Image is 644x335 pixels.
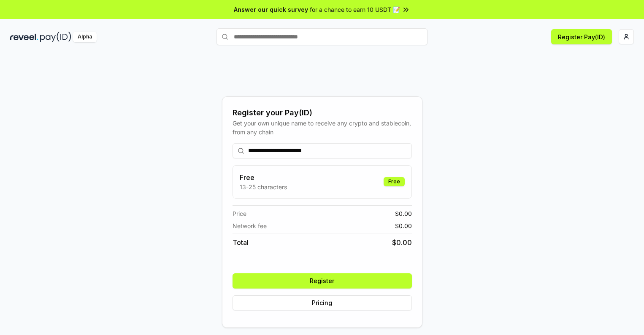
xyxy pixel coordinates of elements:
[310,5,400,14] span: for a chance to earn 10 USDT 📝
[384,177,405,186] div: Free
[551,29,612,44] button: Register Pay(ID)
[233,209,246,218] span: Price
[73,32,97,42] div: Alpha
[233,221,267,230] span: Network fee
[233,237,249,248] span: Total
[233,119,412,136] div: Get your own unique name to receive any crypto and stablecoin, from any chain
[240,182,287,191] p: 13-25 characters
[234,5,308,14] span: Answer our quick survey
[233,107,412,119] div: Register your Pay(ID)
[395,221,412,230] span: $ 0.00
[233,295,412,310] button: Pricing
[392,237,412,248] span: $ 0.00
[395,209,412,218] span: $ 0.00
[233,273,412,289] button: Register
[10,32,38,42] img: reveel_dark
[240,172,287,182] h3: Free
[40,32,71,42] img: pay_id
